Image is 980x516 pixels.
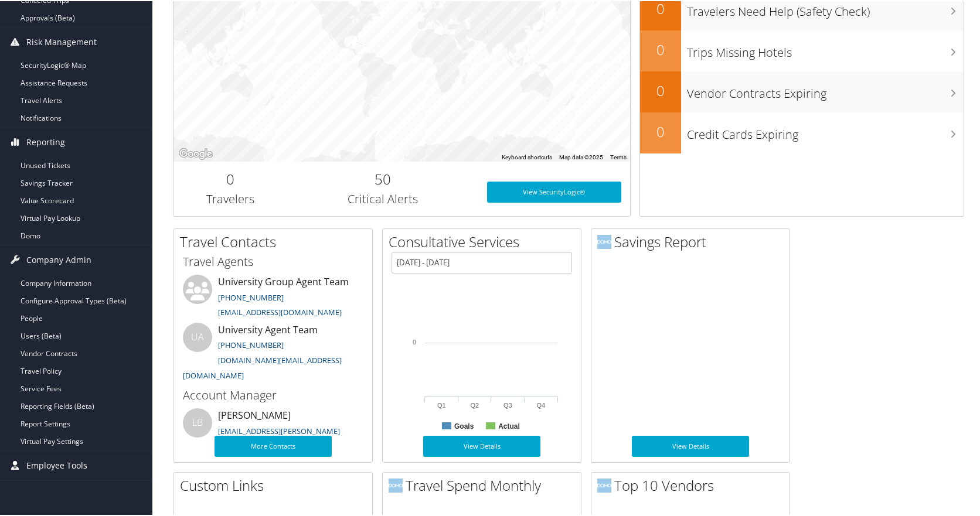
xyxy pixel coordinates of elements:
text: Q3 [503,401,512,408]
h2: Travel Contacts [180,231,372,251]
span: Company Admin [26,244,91,274]
text: Q4 [536,401,545,408]
h3: Travelers [182,190,279,206]
h3: Critical Alerts [297,190,469,206]
li: [PERSON_NAME] [177,407,369,455]
text: Actual [498,421,520,429]
h3: Account Manager [183,386,363,402]
h3: Trips Missing Hotels [687,37,964,60]
h2: Travel Spend Monthly [389,474,581,494]
span: Reporting [26,127,65,156]
a: [EMAIL_ADDRESS][PERSON_NAME][DOMAIN_NAME] [218,425,340,450]
a: More Contacts [215,435,332,456]
a: Terms (opens in new tab) [610,153,627,159]
text: Q1 [437,401,446,408]
div: UA [183,322,212,351]
h3: Travel Agents [183,252,363,269]
span: Employee Tools [26,450,87,479]
a: 0Vendor Contracts Expiring [640,70,964,111]
li: University Agent Team [177,322,369,384]
span: Risk Management [26,26,97,56]
tspan: 0 [413,337,416,344]
h2: 0 [640,121,681,141]
img: domo-logo.png [389,477,403,491]
h2: Custom Links [180,474,372,494]
h2: 0 [182,168,279,188]
a: [EMAIL_ADDRESS][DOMAIN_NAME] [218,306,342,316]
button: Keyboard shortcuts [502,152,552,160]
img: domo-logo.png [597,477,611,491]
h2: 50 [297,168,469,188]
h2: 0 [640,39,681,59]
a: View SecurityLogic® [487,180,622,201]
h2: Top 10 Vendors [597,474,790,494]
h2: 0 [640,80,681,100]
a: [DOMAIN_NAME][EMAIL_ADDRESS][DOMAIN_NAME] [183,354,342,380]
span: Map data ©2025 [559,153,603,159]
a: View Details [632,435,749,456]
h2: Savings Report [597,231,790,251]
h3: Credit Cards Expiring [687,119,964,142]
a: [PHONE_NUMBER] [218,339,284,349]
a: [PHONE_NUMBER] [218,291,284,302]
text: Q2 [470,401,479,408]
div: LB [183,407,212,436]
a: View Details [423,435,540,456]
a: Open this area in Google Maps (opens a new window) [176,145,215,160]
a: 0Credit Cards Expiring [640,111,964,152]
img: domo-logo.png [597,234,611,248]
img: Google [176,145,215,160]
h3: Vendor Contracts Expiring [687,78,964,101]
h2: Consultative Services [389,231,581,251]
a: 0Trips Missing Hotels [640,29,964,70]
text: Goals [454,421,474,429]
li: University Group Agent Team [177,274,369,322]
